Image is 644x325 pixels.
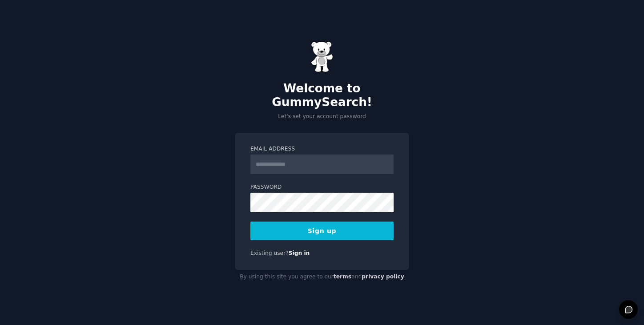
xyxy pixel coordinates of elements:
[235,82,409,110] h2: Welcome to GummySearch!
[235,270,409,284] div: By using this site you agree to our and
[250,183,394,191] label: Password
[289,250,310,256] a: Sign in
[235,113,409,121] p: Let's set your account password
[334,273,351,280] a: terms
[250,222,394,240] button: Sign up
[250,145,394,153] label: Email Address
[362,273,404,280] a: privacy policy
[311,41,333,72] img: Gummy Bear
[250,250,289,256] span: Existing user?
